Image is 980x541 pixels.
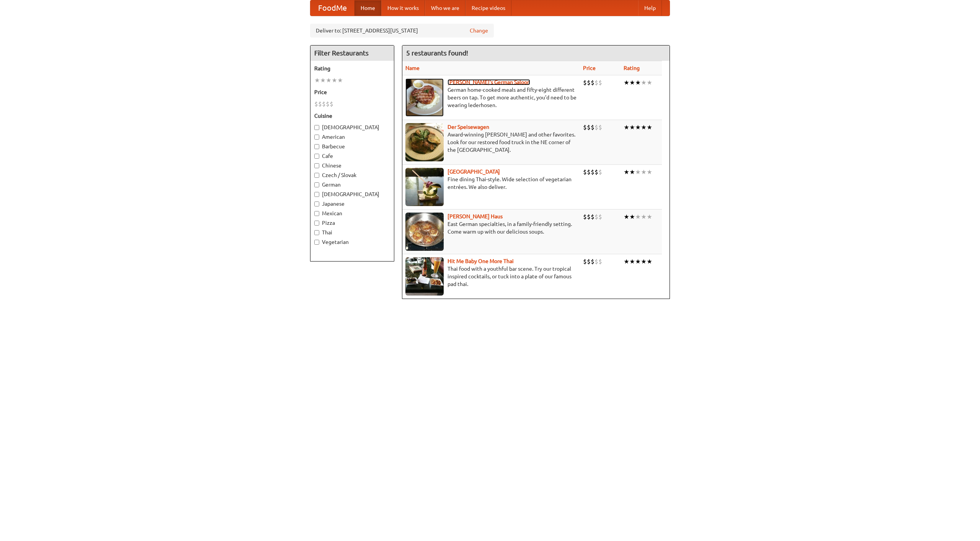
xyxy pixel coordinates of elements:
li: $ [591,168,595,176]
li: ★ [641,213,647,221]
li: $ [583,123,587,132]
li: ★ [624,168,629,176]
h4: Filter Restaurants [310,45,394,61]
a: Who we are [425,0,465,16]
li: ★ [641,257,647,266]
a: Der Speisewagen [448,124,489,130]
div: Deliver to: [STREET_ADDRESS][US_STATE] [310,24,494,37]
li: $ [587,168,591,176]
label: [DEMOGRAPHIC_DATA] [314,190,390,198]
input: Chinese [314,163,319,168]
label: Vegetarian [314,238,390,246]
li: ★ [332,76,337,84]
label: American [314,133,390,141]
b: Hit Me Baby One More Thai [448,258,514,264]
li: $ [583,213,587,221]
li: $ [595,213,598,221]
label: German [314,181,390,188]
li: $ [587,123,591,132]
li: $ [330,100,333,108]
li: $ [583,257,587,266]
a: Name [405,65,420,71]
p: East German specialties, in a family-friendly setting. Come warm up with our delicious soups. [405,220,577,236]
li: ★ [624,257,629,266]
li: $ [598,168,602,176]
li: $ [595,257,598,266]
label: Mexican [314,210,390,217]
li: $ [326,100,330,108]
li: $ [591,257,595,266]
li: $ [583,78,587,87]
li: $ [583,168,587,176]
li: ★ [635,123,641,132]
li: $ [598,123,602,132]
li: ★ [629,257,635,266]
li: ★ [314,76,320,84]
ng-pluralize: 5 restaurants found! [406,49,468,57]
li: ★ [337,76,343,84]
a: Home [354,0,381,16]
img: babythai.jpg [405,257,444,296]
li: ★ [629,213,635,221]
label: Chinese [314,162,390,169]
li: ★ [647,213,652,221]
li: ★ [647,78,652,87]
li: $ [591,78,595,87]
label: Pizza [314,219,390,227]
li: ★ [629,168,635,176]
li: ★ [326,76,332,84]
li: $ [322,100,326,108]
p: Award-winning [PERSON_NAME] and other favorites. Look for our restored food truck in the NE corne... [405,131,577,154]
label: Barbecue [314,143,390,150]
p: German home-cooked meals and fifty-eight different beers on tap. To get more authentic, you'd nee... [405,86,577,109]
a: [PERSON_NAME]'s German Saloon [448,79,530,85]
li: $ [595,78,598,87]
a: Rating [624,65,640,71]
li: ★ [629,123,635,132]
input: German [314,182,319,187]
li: $ [314,100,318,108]
img: satay.jpg [405,168,444,206]
a: Price [583,65,596,71]
a: Change [470,27,488,34]
input: Thai [314,230,319,235]
li: ★ [641,123,647,132]
a: Recipe videos [465,0,511,16]
input: Japanese [314,201,319,206]
a: [PERSON_NAME] Haus [448,213,503,219]
label: [DEMOGRAPHIC_DATA] [314,123,390,131]
li: ★ [635,168,641,176]
li: $ [598,213,602,221]
li: $ [591,213,595,221]
a: [GEOGRAPHIC_DATA] [448,169,500,175]
input: Barbecue [314,144,319,149]
input: Cafe [314,154,319,159]
a: FoodMe [310,0,354,16]
label: Cafe [314,152,390,160]
li: ★ [647,123,652,132]
li: ★ [629,78,635,87]
input: Pizza [314,221,319,226]
li: ★ [624,213,629,221]
li: $ [595,123,598,132]
li: ★ [320,76,326,84]
li: ★ [647,257,652,266]
input: American [314,135,319,140]
li: $ [587,213,591,221]
li: ★ [635,257,641,266]
h5: Price [314,88,390,96]
li: $ [591,123,595,132]
img: kohlhaus.jpg [405,213,444,251]
input: Czech / Slovak [314,173,319,178]
input: Mexican [314,211,319,216]
a: How it works [381,0,425,16]
label: Czech / Slovak [314,171,390,179]
p: Thai food with a youthful bar scene. Try our tropical inspired cocktails, or tuck into a plate of... [405,265,577,288]
li: ★ [624,123,629,132]
li: $ [587,78,591,87]
label: Thai [314,229,390,236]
img: speisewagen.jpg [405,123,444,161]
